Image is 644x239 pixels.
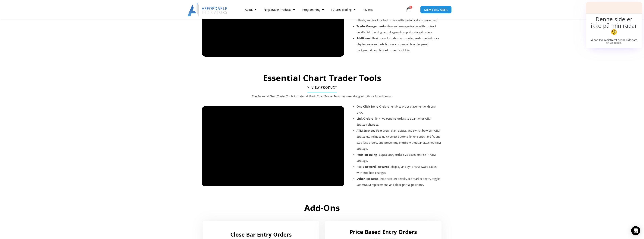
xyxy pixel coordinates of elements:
[299,5,328,14] a: Programming
[357,105,389,108] strong: One Click Entry Orders
[357,23,442,35] li: – View and manage trades with contract details, P/L tracking, and drag-and-drop stop/target orders.
[357,127,442,152] li: – plan, adjust, and switch between ATM Strategies. Includes quick select buttons, linking entry, ...
[357,36,385,40] strong: Additional Features
[590,16,638,35] h2: Denne side er ikke på min radar 🧐
[357,24,384,28] strong: Trade Management
[359,5,377,14] a: Reviews
[420,6,452,14] a: MEMBERS AREA
[357,176,442,188] li: – hide account details, see market depth, toggle SuperDOM replacement, and close partial positions.
[328,5,359,14] a: Futures Trading
[357,35,442,53] li: – Includes bar counter, real-time last price display, reverse trade button, customizable order pa...
[357,129,389,132] strong: ATM Strategy Features
[590,39,638,44] p: Vi har ikke registreret denne side som en webshop.
[241,5,405,14] nav: Menu
[357,117,373,120] strong: Link Orders
[260,5,299,14] a: NinjaTrader Products
[307,83,337,93] a: View Product
[202,202,442,213] h2: Add-Ons
[206,231,316,238] h2: Close Bar Entry Orders
[357,115,442,127] li: – link live pending orders to quantity or ATM Strategy changes.
[357,152,442,164] li: – adjust entry order size based on risk in ATM Strategy.
[409,6,412,9] span: 0
[241,5,260,14] a: About
[424,8,448,11] span: MEMBERS AREA
[357,103,442,115] li: – enables order placement with one click.
[311,86,337,89] span: View Product
[631,226,640,235] div: Open Intercom Messenger
[357,177,378,181] strong: Other Features
[357,153,377,156] strong: Position Sizing
[209,94,435,99] p: The Essential Chart Trader Tools includes all Basic Chart Trader Tools features along with those ...
[187,3,228,16] img: LogoAI | Affordable Indicators – NinjaTrader
[400,4,417,15] a: 0
[200,72,444,83] h2: Essential Chart Trader Tools
[357,164,442,176] li: – display and sync risk/reward ratios with stop loss changes.
[357,165,389,168] strong: Risk / Reward Features
[329,228,438,235] h2: Price Based Entry Orders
